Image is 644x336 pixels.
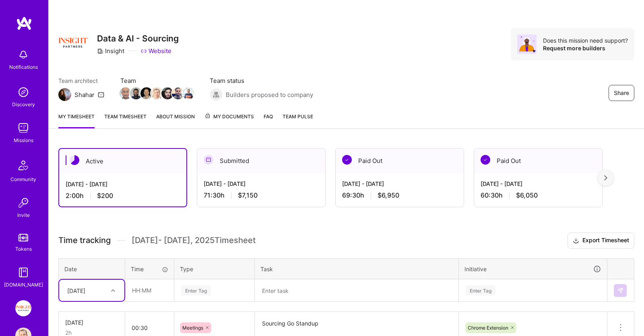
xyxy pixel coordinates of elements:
img: Community [14,156,33,175]
img: logo [16,16,32,31]
span: Team Pulse [283,113,313,120]
img: Builders proposed to company [210,88,223,101]
span: $7,150 [238,191,258,200]
img: Team Member Avatar [161,87,173,99]
th: Task [255,258,459,279]
button: Export Timesheet [568,233,634,249]
div: Request more builders [543,44,628,52]
div: Notifications [9,63,38,71]
img: Team Architect [58,88,71,101]
a: My Documents [204,112,254,128]
div: Time [131,265,168,273]
a: Team Member Avatar [183,87,194,100]
img: Submitted [204,155,213,165]
div: [DOMAIN_NAME] [4,280,43,289]
i: icon Chevron [111,289,115,293]
div: [DATE] - [DATE] [481,179,596,188]
div: Submitted [197,148,325,173]
img: Team Member Avatar [130,87,142,99]
img: discovery [15,84,31,100]
a: Website [140,47,171,55]
img: Submit [617,287,623,294]
img: tokens [19,234,28,241]
span: Builders proposed to company [226,91,313,99]
div: 71:30 h [204,191,319,200]
span: Team [120,76,194,85]
div: 69:30 h [342,191,457,200]
div: Invite [17,211,30,219]
img: Company Logo [58,28,87,57]
img: Team Member Avatar [151,87,163,99]
a: My timesheet [58,112,95,128]
div: Community [10,175,36,183]
span: Team status [210,76,313,85]
img: Paid Out [342,155,352,165]
div: [DATE] - [DATE] [342,179,457,188]
div: Paid Out [474,148,602,173]
h3: Data & AI - Sourcing [97,33,179,43]
div: Tokens [15,245,32,253]
div: [DATE] - [DATE] [66,180,180,188]
span: Time tracking [58,235,111,245]
a: Team Member Avatar [131,87,141,100]
div: 60:30 h [481,191,596,200]
span: $6,050 [516,191,538,200]
div: Does this mission need support? [543,37,628,44]
i: icon CompanyGray [97,48,103,54]
img: Team Member Avatar [172,87,184,99]
a: FAQ [264,112,273,128]
img: Active [70,155,79,165]
span: Chrome Extension [468,325,508,331]
span: $6,950 [378,191,399,200]
a: Team Member Avatar [173,87,183,100]
th: Type [174,258,255,279]
span: Share [614,89,629,97]
img: Invite [15,195,31,211]
img: teamwork [15,120,31,136]
img: bell [15,47,31,63]
div: Initiative [464,264,601,274]
div: 2:00 h [66,192,180,200]
div: Insight [97,47,124,55]
div: [DATE] - [DATE] [204,179,319,188]
div: Paid Out [336,148,464,173]
a: Team Pulse [283,112,313,128]
div: Missions [14,136,33,144]
span: $200 [97,192,113,200]
div: Enter Tag [466,284,495,297]
div: Shahar [74,91,95,99]
a: Team Member Avatar [152,87,162,100]
img: Avatar [517,35,537,54]
img: Team Member Avatar [120,87,132,99]
img: Insight Partners: Data & AI - Sourcing [15,300,31,316]
div: [DATE] [65,318,118,327]
a: Team timesheet [104,112,147,128]
a: Team Member Avatar [162,87,173,100]
input: HH:MM [126,280,173,301]
div: Active [59,149,186,173]
img: Paid Out [481,155,490,165]
th: Date [59,258,125,279]
button: Share [609,85,634,101]
div: [DATE] [67,286,85,295]
span: [DATE] - [DATE] , 2025 Timesheet [132,235,256,245]
div: Discovery [12,100,35,109]
span: My Documents [204,112,254,121]
a: Team Member Avatar [120,87,131,100]
img: Team Member Avatar [140,87,153,99]
img: guide book [15,264,31,280]
a: About Mission [156,112,195,128]
div: Enter Tag [181,284,211,297]
span: Team architect [58,76,104,85]
a: Insight Partners: Data & AI - Sourcing [13,300,33,316]
i: icon Mail [98,91,104,98]
span: Meetings [182,325,203,331]
img: right [604,175,607,181]
img: Team Member Avatar [182,87,194,99]
i: icon Download [573,237,579,245]
a: Team Member Avatar [141,87,152,100]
